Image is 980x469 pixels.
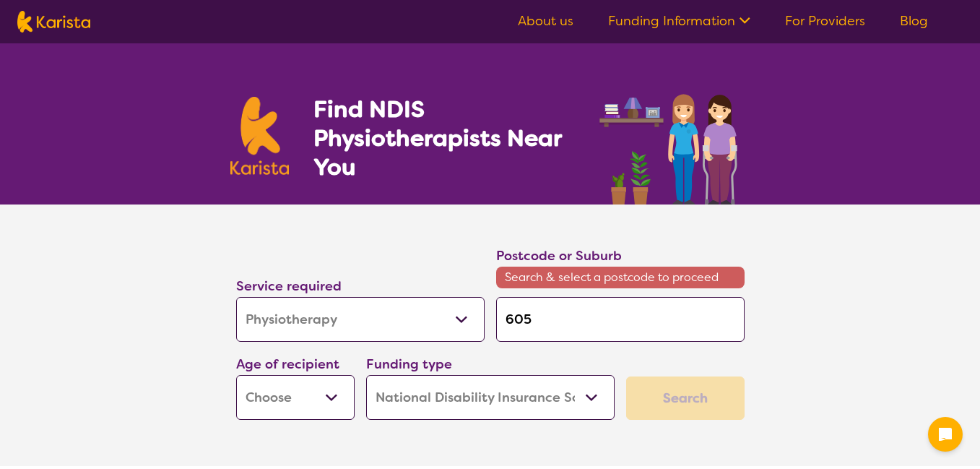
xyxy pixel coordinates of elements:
[230,97,290,175] img: Karista logo
[17,11,90,33] img: Karista logo
[236,277,342,295] label: Service required
[496,267,745,288] span: Search & select a postcode to proceed
[366,356,452,373] label: Funding type
[518,12,573,30] a: About us
[900,12,928,30] a: Blog
[313,95,581,181] h1: Find NDIS Physiotherapists Near You
[595,78,750,205] img: physiotherapy
[785,12,865,30] a: For Providers
[496,247,622,264] label: Postcode or Suburb
[608,12,750,30] a: Funding Information
[496,297,745,342] input: Type
[236,356,339,373] label: Age of recipient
